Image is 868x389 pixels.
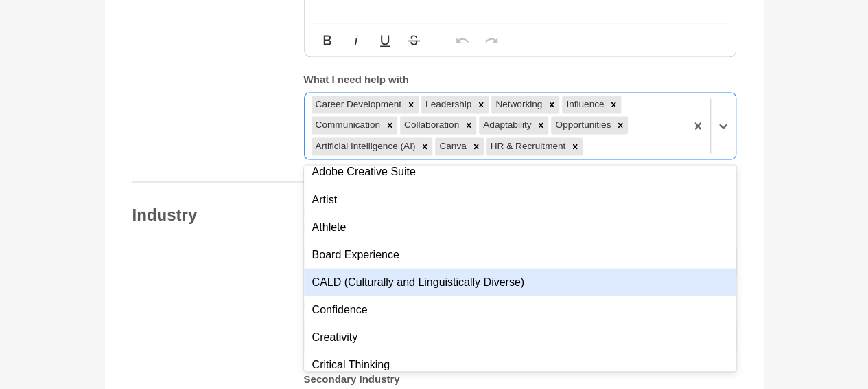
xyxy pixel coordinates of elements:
[304,351,736,378] div: Critical Thinking
[401,26,427,54] button: Strikethrough (Ctrl+S)
[312,96,403,113] div: Career Development
[304,186,736,213] div: Artist
[132,204,277,225] h4: Industry
[562,96,606,113] div: Influence
[304,74,736,87] h5: What I need help with
[421,96,473,113] div: Leadership
[304,373,736,386] h5: Secondary Industry
[312,137,418,155] div: Artificial Intelligence (AI)
[304,213,736,241] div: Athlete
[314,26,340,54] button: Bold (Ctrl+B)
[486,137,568,155] div: HR & Recruitment
[312,116,382,134] div: Communication
[478,26,504,54] button: Redo (Ctrl+Shift+Z)
[304,296,736,323] div: Confidence
[304,241,736,268] div: Board Experience
[343,26,369,54] button: Italic (Ctrl+I)
[400,116,461,134] div: Collaboration
[304,323,736,351] div: Creativity
[304,268,736,296] div: CALD (Culturally and Linguistically Diverse)
[449,26,476,54] button: Undo (Ctrl+Z)
[479,116,533,134] div: Adaptability
[435,137,468,155] div: Canva
[491,96,544,113] div: Networking
[551,116,613,134] div: Opportunities
[372,26,398,54] button: Underline (Ctrl+U)
[304,158,736,186] div: Adobe Creative Suite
